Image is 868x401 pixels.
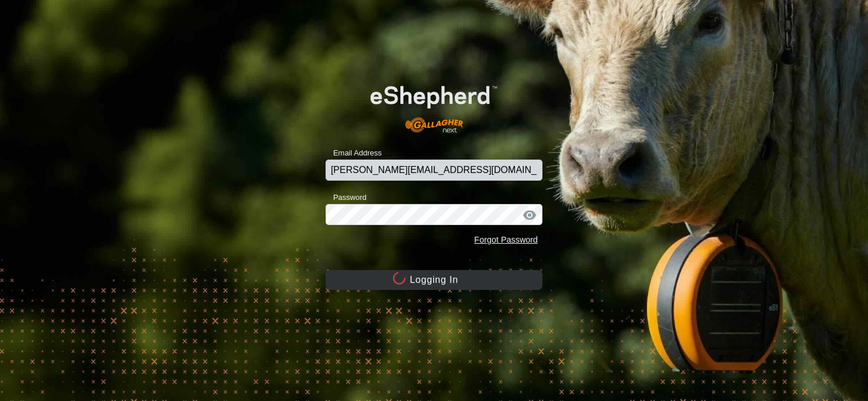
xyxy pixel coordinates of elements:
button: Logging In [326,270,542,290]
input: Email Address [326,160,542,181]
label: Password [326,192,366,203]
a: Forgot Password [474,235,538,244]
img: E-shepherd Logo [347,68,521,142]
label: Email Address [326,147,382,159]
